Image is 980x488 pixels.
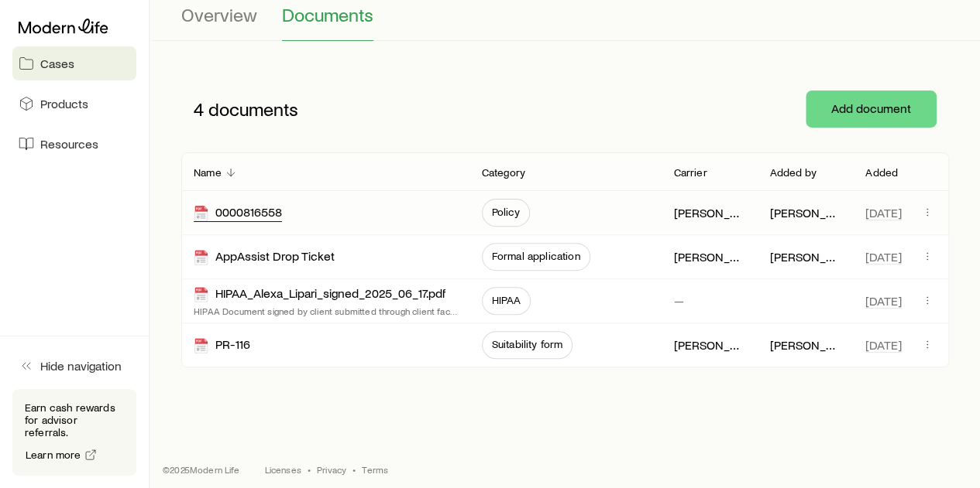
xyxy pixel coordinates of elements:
span: Overview [181,4,257,26]
button: Add document [806,90,937,128]
p: Carrier [673,166,707,179]
span: Suitability form [492,338,563,350]
span: [DATE] [865,293,902,309]
span: • [352,463,356,476]
div: 0000816558 [194,204,282,222]
div: Earn cash rewards for advisor referrals.Learn more [12,389,136,476]
p: Name [194,166,222,179]
span: HIPAA [492,294,521,306]
span: • [308,463,311,476]
span: [DATE] [865,337,902,353]
div: Case details tabs [181,4,949,41]
span: [DATE] [865,205,902,220]
a: Privacy [317,463,346,476]
a: Licenses [265,463,301,476]
div: HIPAA_Alexa_Lipari_signed_2025_06_17.pdf [194,285,445,303]
p: [PERSON_NAME] [673,337,744,353]
a: Cases [12,46,136,80]
p: Added by [769,166,816,179]
p: HIPAA Document signed by client submitted through client fact finder [194,305,457,317]
span: Documents [282,4,373,26]
div: PR-116 [194,336,250,354]
a: Products [12,87,136,121]
p: Added [865,166,898,179]
span: Policy [492,206,520,218]
p: [PERSON_NAME] [769,337,841,353]
a: Resources [12,127,136,161]
span: Formal application [492,250,580,262]
p: [PERSON_NAME] [673,249,744,264]
span: Learn more [26,449,81,460]
span: [DATE] [865,249,902,264]
p: [PERSON_NAME] [769,249,841,264]
p: Category [482,166,525,179]
div: AppAssist Drop Ticket [194,248,335,266]
span: Resources [40,136,98,152]
p: © 2025 Modern Life [163,463,240,476]
p: Earn cash rewards for advisor referrals. [25,401,124,439]
a: Terms [362,463,388,476]
p: [PERSON_NAME] [769,205,841,220]
span: Cases [40,56,74,71]
span: 4 [194,98,204,120]
p: — [673,293,683,309]
span: Hide navigation [40,358,122,374]
span: documents [208,98,298,120]
p: [PERSON_NAME] [673,205,744,220]
button: Hide navigation [12,349,136,383]
span: Products [40,96,88,111]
